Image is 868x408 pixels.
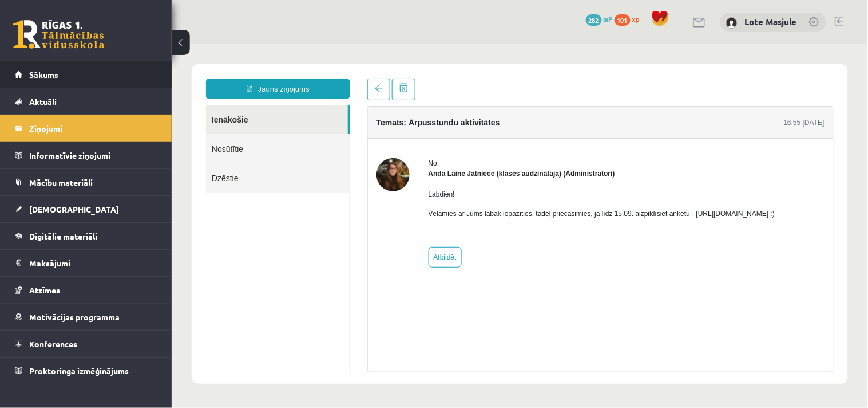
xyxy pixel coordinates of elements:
[726,17,738,29] img: Lote Masjule
[257,203,290,223] a: Atbildēt
[15,196,157,222] a: [DEMOGRAPHIC_DATA]
[604,14,613,23] span: mP
[205,74,328,83] h4: Temats: Ārpusstundu aktivitātes
[15,88,157,115] a: Aktuāli
[34,119,178,148] a: Dzēstie
[205,114,238,147] img: Anda Laine Jātniece (klases audzinātāja)
[15,277,157,303] a: Atzīmes
[257,125,443,134] strong: Anda Laine Jātniece (klases audzinātāja) (Administratori)
[15,304,157,330] a: Motivācijas programma
[29,339,77,349] span: Konferences
[257,145,604,155] p: Labdien!
[34,61,176,90] a: Ienākošie
[29,96,57,107] span: Aktuāli
[29,142,157,168] legend: Informatīvie ziņojumi
[13,20,104,49] a: Rīgas 1. Tālmācības vidusskola
[745,16,797,28] a: Lote Masjule
[15,142,157,168] a: Informatīvie ziņojumi
[29,285,60,295] span: Atzīmes
[29,115,157,142] legend: Ziņojumi
[15,61,157,88] a: Sākums
[257,164,604,175] p: Vēlamies ar Jums labāk iepazīties, tādēļ priecāsimies, ja līdz 15.09. aizpildīsiet anketu - [URL]...
[29,366,129,376] span: Proktoringa izmēģinājums
[632,14,640,23] span: xp
[257,114,604,124] div: No:
[34,90,178,119] a: Nosūtītie
[615,14,645,23] a: 101 xp
[34,34,179,55] a: Jauns ziņojums
[29,250,157,276] legend: Maksājumi
[586,14,613,23] a: 282 mP
[29,69,58,80] span: Sākums
[29,177,93,187] span: Mācību materiāli
[29,312,120,322] span: Motivācijas programma
[15,358,157,384] a: Proktoringa izmēģinājums
[15,250,157,276] a: Maksājumi
[29,231,97,241] span: Digitālie materiāli
[15,115,157,142] a: Ziņojumi
[586,14,602,26] span: 282
[612,73,653,84] div: 16:55 [DATE]
[615,14,631,26] span: 101
[15,223,157,249] a: Digitālie materiāli
[15,331,157,357] a: Konferences
[29,204,119,214] span: [DEMOGRAPHIC_DATA]
[15,169,157,195] a: Mācību materiāli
